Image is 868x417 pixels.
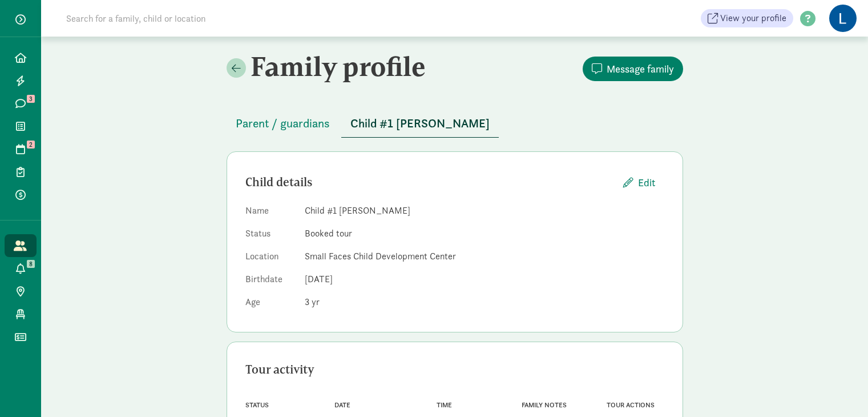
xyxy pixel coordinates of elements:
button: Child #1 [PERSON_NAME] [341,110,499,138]
dt: Birthdate [245,272,296,291]
span: View your profile [720,11,786,25]
h2: Family profile [227,50,453,82]
a: View your profile [701,9,793,27]
span: Message family [607,61,674,77]
span: 8 [27,260,35,268]
dd: Booked tour [305,227,664,240]
span: Edit [638,175,655,190]
span: 3 [27,95,35,103]
span: 2 [27,141,35,149]
dd: Small Faces Child Development Center [305,250,664,263]
button: Parent / guardians [227,110,339,137]
input: Search for a family, child or location [59,7,380,30]
span: Tour actions [607,401,655,409]
div: Child details [245,173,614,191]
span: Family notes [522,401,567,409]
span: Time [437,401,452,409]
dt: Status [245,227,296,245]
span: Status [245,401,269,409]
span: Parent / guardians [236,114,330,133]
span: 3 [305,296,320,308]
button: Edit [614,170,664,195]
a: Child #1 [PERSON_NAME] [341,117,499,130]
a: 3 [5,92,37,115]
dd: Child #1 [PERSON_NAME] [305,204,664,218]
span: Child #1 [PERSON_NAME] [350,114,490,133]
button: Message family [583,57,683,81]
a: 2 [5,138,37,161]
div: Tour activity [245,360,664,379]
dt: Location [245,250,296,268]
a: 8 [5,257,37,280]
dt: Age [245,295,296,314]
dt: Name [245,204,296,222]
span: [DATE] [305,273,333,285]
span: Date [334,401,350,409]
a: Parent / guardians [227,117,339,130]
